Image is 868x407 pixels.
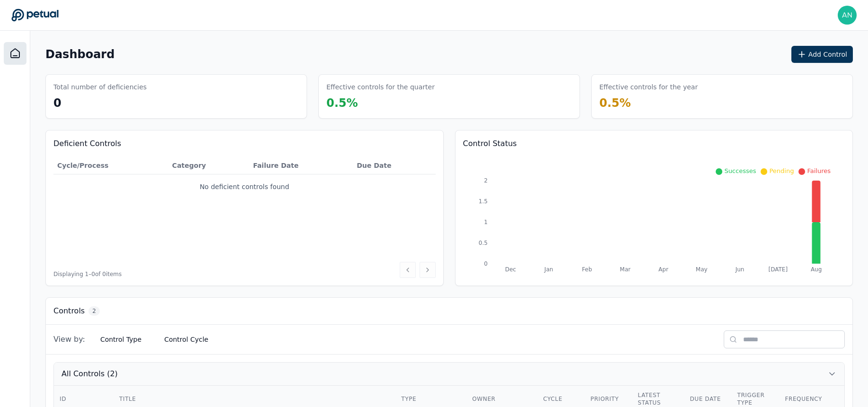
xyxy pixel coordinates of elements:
[53,174,436,199] td: No deficient controls found
[249,157,353,174] th: Failure Date
[53,138,436,149] h3: Deficient Controls
[544,266,552,273] tspan: Jan
[53,96,61,110] span: 0
[53,82,147,92] h3: Total number of deficiencies
[484,260,488,267] tspan: 0
[353,157,435,174] th: Due Date
[484,219,488,225] tspan: 1
[838,6,857,25] img: andrew.meyers@reddit.com
[93,331,149,348] button: Control Type
[620,266,631,273] tspan: Mar
[45,47,114,62] h1: Dashboard
[696,266,708,273] tspan: May
[53,305,85,317] h3: Controls
[658,266,668,273] tspan: Apr
[53,270,122,278] span: Displaying 1– 0 of 0 items
[768,266,788,273] tspan: [DATE]
[807,167,831,174] span: Failures
[326,82,435,92] h3: Effective controls for the quarter
[11,9,59,22] a: Go to Dashboard
[4,42,26,65] a: Dashboard
[484,177,488,184] tspan: 2
[769,167,794,174] span: Pending
[811,266,822,273] tspan: Aug
[61,368,118,380] span: All Controls (2)
[791,46,853,63] button: Add Control
[326,96,358,110] span: 0.5 %
[53,334,85,345] span: View by:
[53,157,168,174] th: Cycle/Process
[724,167,756,174] span: Successes
[157,331,216,348] button: Control Cycle
[463,138,845,149] h3: Control Status
[478,198,487,205] tspan: 1.5
[54,363,844,385] button: All Controls (2)
[582,266,592,273] tspan: Feb
[505,266,516,273] tspan: Dec
[478,240,487,246] tspan: 0.5
[599,96,631,110] span: 0.5 %
[88,306,100,316] span: 2
[599,82,698,92] h3: Effective controls for the year
[168,157,249,174] th: Category
[735,266,745,273] tspan: Jun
